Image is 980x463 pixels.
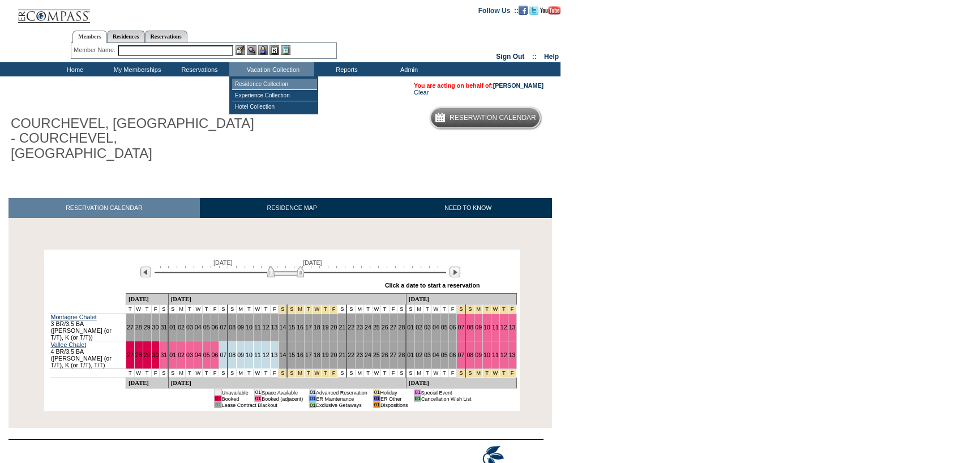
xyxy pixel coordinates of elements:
[384,198,552,218] a: NEED TO KNOW
[211,369,219,378] td: F
[168,369,177,378] td: S
[232,90,317,101] td: Experience Collection
[406,369,414,378] td: S
[74,45,117,55] div: Member Name:
[475,324,482,331] a: 09
[126,305,134,314] td: T
[254,396,261,402] td: 01
[271,351,278,358] a: 13
[380,369,389,378] td: T
[246,324,253,331] a: 10
[279,369,287,378] td: President's Week 2026 - Saturday to Saturday
[491,305,499,314] td: Spring Break Wk 1 2026 - Saturday to Saturday
[450,114,536,122] h5: Reservation Calendar
[144,351,151,358] a: 29
[221,396,249,402] td: Booked
[221,402,303,408] td: Lease Contract Blackout
[296,305,305,314] td: President's Week 2026 - Saturday to Saturday
[126,294,168,305] td: [DATE]
[296,369,305,378] td: President's Week 2026 - Saturday to Saturday
[373,351,380,358] a: 25
[160,351,167,358] a: 31
[168,305,177,314] td: S
[414,389,421,396] td: 01
[237,305,245,314] td: M
[51,341,87,348] a: Vallee Chalet
[385,282,480,289] div: Click a date to start a reservation
[493,82,544,89] a: [PERSON_NAME]
[346,305,355,314] td: S
[322,351,329,358] a: 19
[450,267,460,277] img: Next
[185,305,194,314] td: T
[152,351,159,358] a: 30
[200,198,384,218] a: RESIDENCE MAP
[51,314,97,320] a: Montagne Chalet
[168,294,406,305] td: [DATE]
[450,351,456,358] a: 06
[529,6,538,15] img: Follow us on Twitter
[167,62,229,76] td: Reservations
[236,45,245,55] img: b_edit.gif
[232,101,317,112] td: Hotel Collection
[483,351,490,358] a: 10
[390,351,397,358] a: 27
[492,324,499,331] a: 11
[219,369,228,378] td: S
[457,369,465,378] td: Spring Break Wk 1 2026 - Saturday to Saturday
[416,324,422,331] a: 02
[356,369,364,378] td: M
[215,396,221,402] td: 01
[407,351,414,358] a: 01
[373,389,380,396] td: 01
[499,305,508,314] td: Spring Break Wk 1 2026 - Saturday to Saturday
[245,369,254,378] td: T
[414,89,429,96] a: Clear
[339,351,345,358] a: 21
[305,369,313,378] td: President's Week 2026 - Saturday to Saturday
[500,324,507,331] a: 12
[356,324,363,331] a: 23
[50,314,126,341] td: 3 BR/3.5 BA ([PERSON_NAME] (or T/T), K (or T/T))
[126,369,134,378] td: T
[254,324,261,331] a: 11
[448,369,457,378] td: F
[529,6,538,13] a: Follow us on Twitter
[253,305,262,314] td: W
[168,378,406,389] td: [DATE]
[314,351,320,358] a: 18
[532,53,537,61] span: ::
[253,369,262,378] td: W
[279,324,286,331] a: 14
[228,305,236,314] td: S
[314,324,320,331] a: 18
[237,351,244,358] a: 09
[305,324,312,331] a: 17
[314,62,376,76] td: Reports
[364,369,373,378] td: T
[321,305,329,314] td: President's Week 2026 - Saturday to Saturday
[398,351,405,358] a: 28
[140,267,151,277] img: Previous
[263,324,269,331] a: 12
[160,305,168,314] td: S
[431,369,440,378] td: W
[329,369,338,378] td: President's Week 2026 - Saturday to Saturday
[169,324,176,331] a: 01
[288,351,295,358] a: 15
[305,305,313,314] td: President's Week 2026 - Saturday to Saturday
[382,351,388,358] a: 26
[322,324,329,331] a: 19
[262,396,303,402] td: Booked (adjacent)
[519,6,528,13] a: Become our fan on Facebook
[372,305,380,314] td: W
[151,305,160,314] td: F
[338,305,346,314] td: S
[178,324,185,331] a: 02
[329,305,338,314] td: President's Week 2026 - Saturday to Saturday
[416,351,422,358] a: 02
[474,369,483,378] td: Spring Break Wk 1 2026 - Saturday to Saturday
[316,402,367,408] td: Exclusive Getaways
[246,351,253,358] a: 10
[397,369,406,378] td: S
